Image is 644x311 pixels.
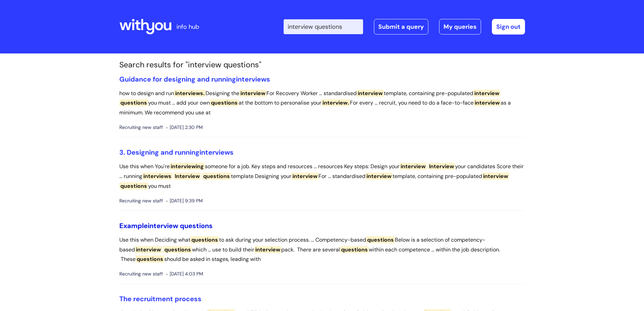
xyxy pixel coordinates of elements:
span: Recruiting new staff [119,197,163,205]
span: interviews. [174,90,206,97]
span: interview [473,90,500,97]
span: interview [239,90,266,97]
p: info hub [176,21,199,32]
span: questions [163,246,192,253]
a: The recruitment process [119,294,201,303]
span: interview [135,246,162,253]
span: [DATE] 4:03 PM [166,270,203,278]
span: Interview [174,173,201,180]
span: interviewing [170,163,205,170]
span: [DATE] 2:30 PM [166,123,203,132]
span: interview [365,173,392,180]
h1: Search results for "interview questions" [119,60,525,70]
span: interviews [199,148,234,157]
p: Use this when You're someone for a job. Key steps and resources ... resources Key steps: Design y... [119,162,525,191]
p: how to design and run Designing the For Recovery Worker ... standardised template, containing pre... [119,89,525,118]
a: 3. Designing and runninginterviews [119,148,234,157]
span: questions [210,99,239,106]
span: questions [340,246,369,253]
span: questions [366,236,395,243]
span: questions [180,221,213,230]
span: questions [119,182,148,190]
span: questions [202,173,231,180]
span: interview [482,173,509,180]
span: questions [136,256,164,263]
span: interviews [142,173,172,180]
span: interview [254,246,281,253]
p: Use this when Deciding what to ask during your selection process. ... Competency-based Below is a... [119,235,525,264]
span: interviews [236,75,270,84]
span: interview [400,163,427,170]
a: Guidance for designing and runninginterviews [119,75,270,84]
span: interview [474,99,501,106]
span: Recruiting new staff [119,123,163,132]
a: My queries [439,19,481,35]
span: questions [119,99,148,106]
div: | - [284,19,525,35]
span: interview. [321,99,350,106]
a: Exampleinterview questions [119,221,213,230]
span: interview [357,90,384,97]
span: [DATE] 9:39 PM [166,197,203,205]
a: Sign out [492,19,525,35]
a: Submit a query [374,19,428,35]
span: interview [291,173,318,180]
span: questions [190,236,219,243]
input: Search [284,19,363,34]
span: Recruiting new staff [119,270,163,278]
span: interview [148,221,178,230]
span: Interview [428,163,455,170]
